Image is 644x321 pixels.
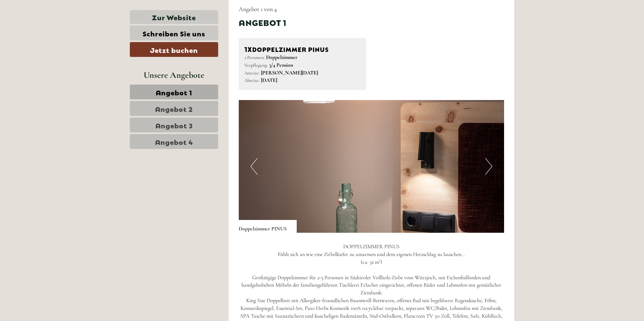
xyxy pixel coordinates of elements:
div: Doppelzimmer PINUS [239,220,297,233]
div: Angebot 1 [239,17,287,28]
span: Angebot 2 [155,104,193,113]
button: Next [485,158,492,175]
span: Angebot 1 von 4 [239,5,277,13]
a: Schreiben Sie uns [130,26,218,40]
div: Doppelzimmer PINUS [244,44,361,54]
small: 2 Personen: [244,55,265,60]
span: Angebot 4 [155,137,193,146]
a: Zur Website [130,10,218,24]
div: Unsere Angebote [130,69,218,81]
span: Angebot 3 [155,120,193,130]
a: Jetzt buchen [130,42,218,57]
b: 1x [244,44,252,53]
b: 3/4 Pension [269,62,293,68]
small: Anreise: [244,70,260,76]
small: Verpflegung: [244,62,268,68]
b: [PERSON_NAME][DATE] [261,69,318,76]
b: Doppelzimmer [266,54,297,61]
small: Abreise: [244,77,260,83]
button: Previous [251,158,258,175]
img: image [239,100,504,233]
b: [DATE] [261,77,277,84]
span: Angebot 1 [156,87,192,97]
